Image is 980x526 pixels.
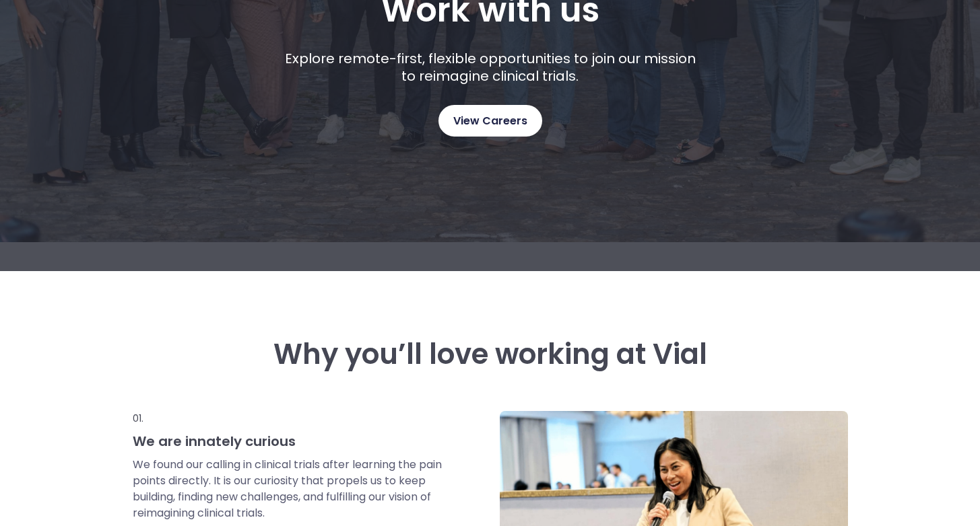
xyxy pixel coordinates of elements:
h3: Why you’ll love working at Vial [133,338,848,371]
span: View Careers [453,112,527,130]
a: View Careers [438,105,542,137]
h3: We are innately curious [133,433,444,450]
p: 01. [133,411,444,426]
p: We found our calling in clinical trials after learning the pain points directly. It is our curios... [133,457,444,521]
p: Explore remote-first, flexible opportunities to join our mission to reimagine clinical trials. [280,50,700,85]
